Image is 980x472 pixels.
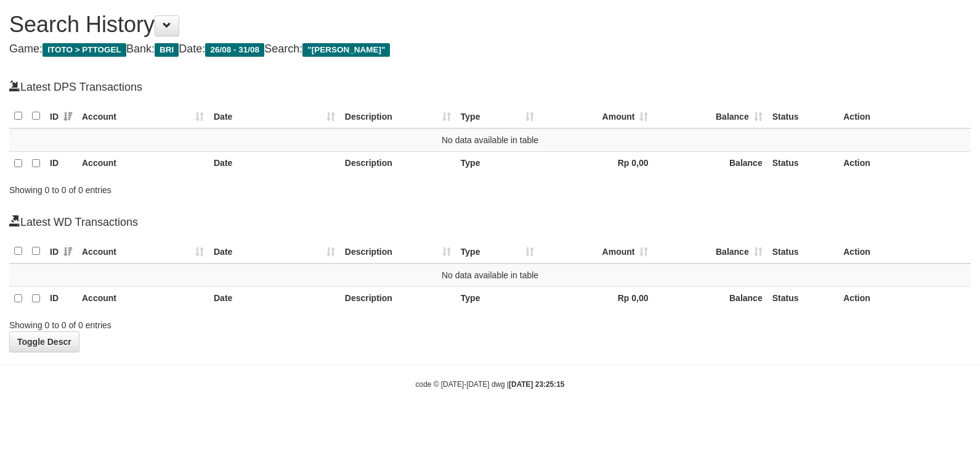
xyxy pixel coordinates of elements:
[9,43,971,56] h4: Game: Bank: Date: Search:
[653,152,767,176] th: Balance
[340,104,456,128] th: Description: activate to sort column ascending
[509,380,564,389] strong: [DATE] 23:25:15
[767,239,839,263] th: Status
[838,286,971,310] th: Action
[9,215,971,229] h4: Latest WD Transactions
[539,286,653,310] th: Rp 0,00
[340,239,456,263] th: Description: activate to sort column ascending
[77,152,209,176] th: Account
[767,152,839,176] th: Status
[456,152,539,176] th: Type
[209,104,340,128] th: Date: activate to sort column ascending
[77,239,209,263] th: Account: activate to sort column ascending
[456,239,539,263] th: Type: activate to sort column ascending
[43,43,126,57] span: ITOTO > PTTOGEL
[209,152,340,176] th: Date
[340,286,456,310] th: Description
[209,286,340,310] th: Date
[838,152,971,176] th: Action
[45,152,77,176] th: ID
[539,239,653,263] th: Amount: activate to sort column ascending
[9,314,399,331] div: Showing 0 to 0 of 0 entries
[9,80,971,94] h4: Latest DPS Transactions
[302,43,390,57] span: "[PERSON_NAME]"
[838,239,971,263] th: Action
[205,43,264,57] span: 26/08 - 31/08
[209,239,340,263] th: Date: activate to sort column ascending
[9,128,971,152] td: No data available in table
[9,179,399,196] div: Showing 0 to 0 of 0 entries
[9,331,79,352] a: Toggle Descr
[340,152,456,176] th: Description
[653,286,767,310] th: Balance
[653,239,767,263] th: Balance: activate to sort column ascending
[539,152,653,176] th: Rp 0,00
[767,104,839,128] th: Status
[767,286,839,310] th: Status
[539,104,653,128] th: Amount: activate to sort column ascending
[155,43,179,57] span: BRI
[77,104,209,128] th: Account: activate to sort column ascending
[9,263,971,287] td: No data available in table
[45,104,77,128] th: ID: activate to sort column ascending
[9,12,971,37] h1: Search History
[45,239,77,263] th: ID: activate to sort column ascending
[416,380,565,389] small: code © [DATE]-[DATE] dwg |
[45,286,77,310] th: ID
[456,286,539,310] th: Type
[838,104,971,128] th: Action
[77,286,209,310] th: Account
[456,104,539,128] th: Type: activate to sort column ascending
[653,104,767,128] th: Balance: activate to sort column ascending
